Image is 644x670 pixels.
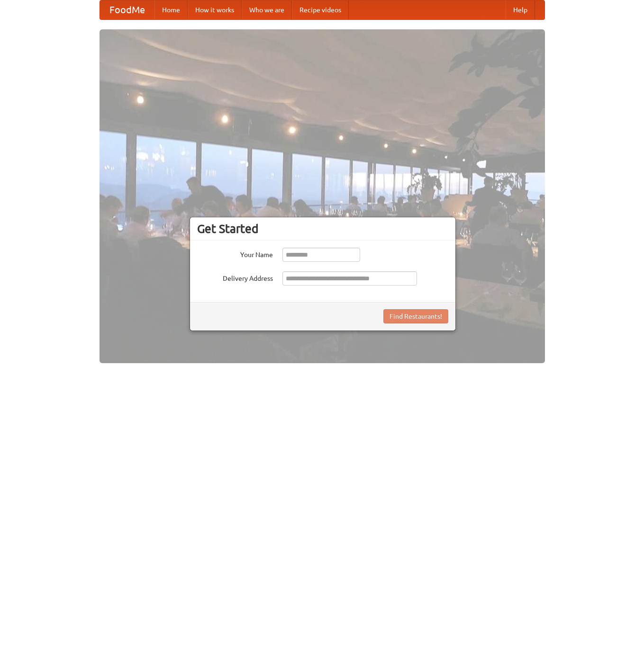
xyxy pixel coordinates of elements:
[188,0,242,19] a: How it works
[100,0,154,19] a: FoodMe
[154,0,188,19] a: Home
[242,0,292,19] a: Who we are
[197,248,273,259] label: Your Name
[506,0,535,19] a: Help
[292,0,349,19] a: Recipe videos
[197,222,448,236] h3: Get Started
[197,271,273,283] label: Delivery Address
[383,309,448,323] button: Find Restaurants!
